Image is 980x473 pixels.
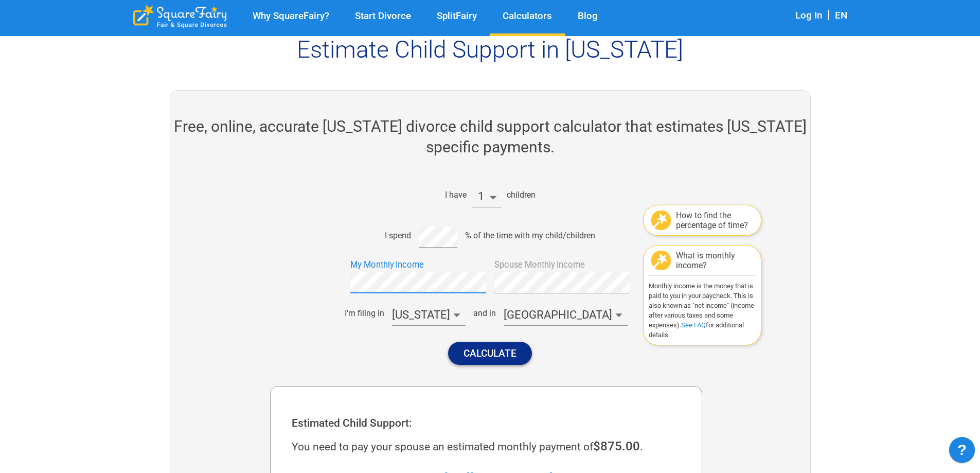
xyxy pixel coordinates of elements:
[350,259,424,271] label: My Monthly Income
[593,439,640,453] span: $875.00
[504,305,628,326] div: [GEOGRAPHIC_DATA]
[507,190,536,200] div: children
[822,8,835,21] span: |
[465,231,595,240] div: % of the time with my child/children
[472,186,502,207] div: 1
[240,10,342,22] a: Why SquareFairy?
[835,9,847,23] div: EN
[342,10,424,22] a: Start Divorce
[795,10,822,21] a: Log In
[118,35,862,64] h1: Estimate Child Support in [US_STATE]
[565,10,611,22] a: Blog
[445,190,467,200] div: I have
[681,321,706,329] a: See FAQ
[292,415,689,431] div: Estimated Child Support:
[392,305,466,326] div: [US_STATE]
[133,5,227,28] div: SquareFairy Logo
[345,308,384,318] div: I'm filing in
[676,211,753,230] div: How to find the percentage of time?
[424,10,490,22] a: SplitFairy
[676,251,753,270] div: What is monthly income?
[649,275,756,340] div: Monthly income is the money that is paid to you in your paycheck. This is also known as "net inco...
[490,10,565,22] a: Calculators
[448,342,532,365] button: Calculate
[385,231,411,240] div: I spend
[473,308,496,318] div: and in
[944,432,980,473] iframe: JSD widget
[170,116,810,157] h2: Free, online, accurate [US_STATE] divorce child support calculator that estimates [US_STATE] spec...
[494,259,585,271] label: Spouse Monthly Income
